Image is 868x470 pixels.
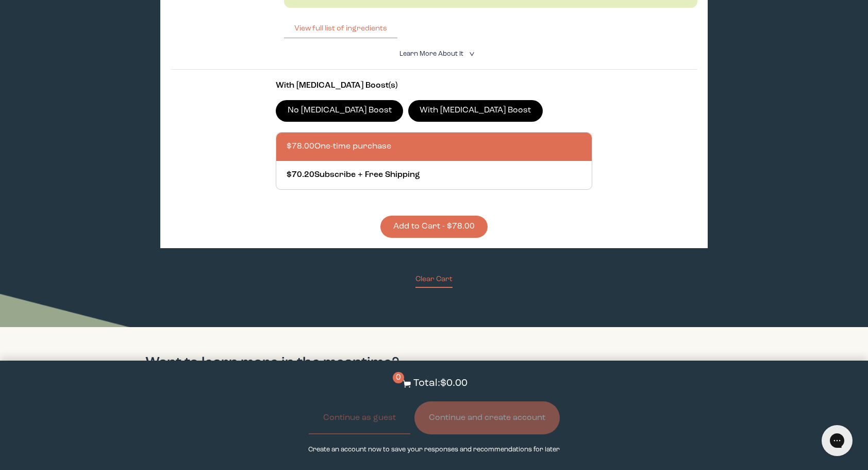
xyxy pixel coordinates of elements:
[816,422,858,460] iframe: Gorgias live chat messenger
[276,100,403,122] label: No [MEDICAL_DATA] Boost
[145,353,521,374] h2: Want to learn more in the meantime?
[408,100,543,122] label: With [MEDICAL_DATA] Boost
[393,372,404,383] span: 0
[675,360,723,370] a: View all →
[399,49,469,59] summary: Learn More About it <
[414,401,560,434] button: Continue and create account
[380,216,488,238] button: Add to Cart - $78.00
[466,51,476,57] i: <
[399,51,463,57] span: Learn More About it
[413,376,468,391] p: Total: $0.00
[308,445,560,455] p: Create an account now to save your responses and recommendations for later
[415,274,453,288] button: Clear Cart
[284,18,397,39] button: View full list of ingredients
[276,80,592,92] p: With [MEDICAL_DATA] Boost(s)
[309,401,410,434] button: Continue as guest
